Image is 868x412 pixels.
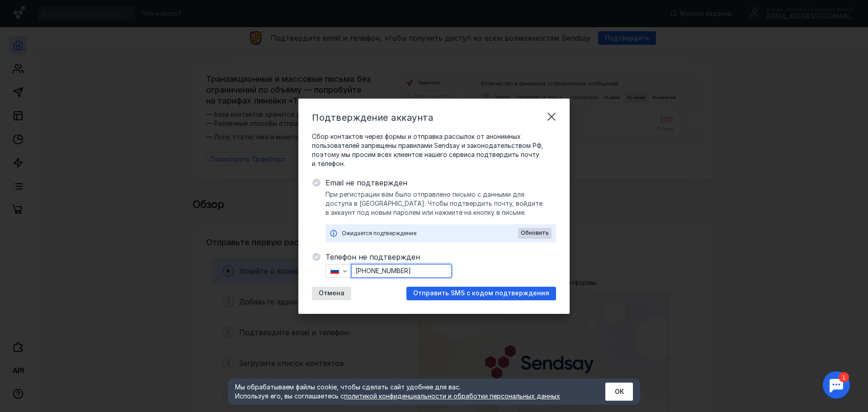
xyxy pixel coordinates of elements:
span: Отмена [319,289,344,297]
a: политикой конфиденциальности и обработки персональных данных [344,392,560,400]
div: 1 [20,5,31,15]
button: Отправить SMS с кодом подтверждения [406,287,556,300]
button: ОК [605,383,633,401]
span: Обновить [521,230,549,236]
span: Email не подтвержден [325,177,556,188]
span: Сбор контактов через формы и отправка рассылок от анонимных пользователей запрещены правилами Sen... [312,132,556,168]
span: Отправить SMS с кодом подтверждения [413,289,549,297]
button: Отмена [312,287,351,300]
div: Мы обрабатываем файлы cookie, чтобы сделать сайт удобнее для вас. Используя его, вы соглашаетесь c [235,383,583,401]
span: При регистрации вам было отправлено письмо с данными для доступа в [GEOGRAPHIC_DATA]. Чтобы подтв... [325,190,556,217]
div: Ожидается подтверждение [342,229,518,238]
button: Обновить [518,228,552,239]
span: Телефон не подтвержден [325,251,556,262]
span: Подтверждение аккаунта [312,112,433,123]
